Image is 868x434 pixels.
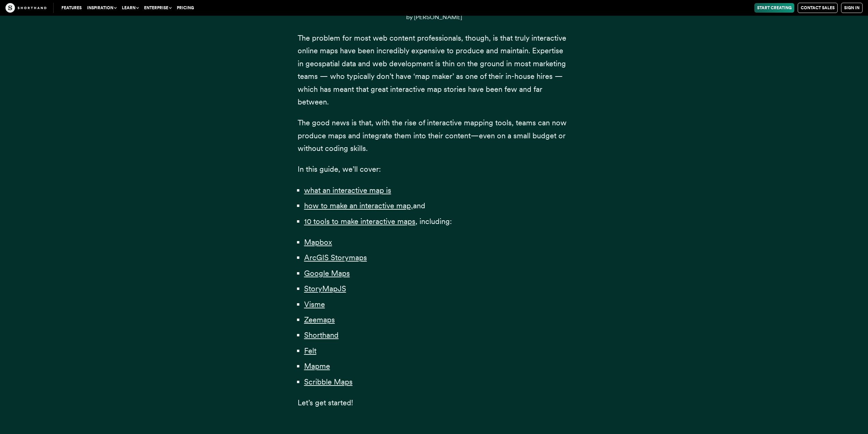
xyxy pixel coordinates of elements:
[754,3,794,13] a: Start Creating
[174,3,197,13] a: Pricing
[304,315,335,324] a: Zeemaps
[298,33,566,106] span: The problem for most web content professionals, though, is that truly interactive online maps hav...
[798,3,838,13] a: Contact Sales
[304,377,353,386] a: Scribble Maps
[304,186,391,195] a: what an interactive map is
[415,217,452,226] span: , including:
[119,3,141,13] button: Learn
[298,165,381,173] span: In this guide, we’ll cover:
[304,331,339,339] a: Shorthand
[298,398,353,407] span: Let’s get started!
[141,3,174,13] button: Enterprise
[298,10,571,24] p: by [PERSON_NAME]
[304,284,346,293] a: StoryMapJS
[841,3,863,13] a: Sign in
[304,238,332,247] a: Mapbox
[304,217,415,226] a: 10 tools to make interactive maps
[59,3,84,13] a: Features
[298,118,567,153] span: The good news is that, with the rise of interactive mapping tools, teams can now produce maps and...
[304,300,325,309] a: Visme
[304,201,413,210] a: how to make an interactive map,
[5,3,46,13] img: The Craft
[413,201,425,210] span: and
[84,3,119,13] button: Inspiration
[304,362,330,370] a: Mapme
[304,346,316,355] a: Felt
[304,253,367,262] a: ArcGIS Storymaps
[304,269,350,278] a: Google Maps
